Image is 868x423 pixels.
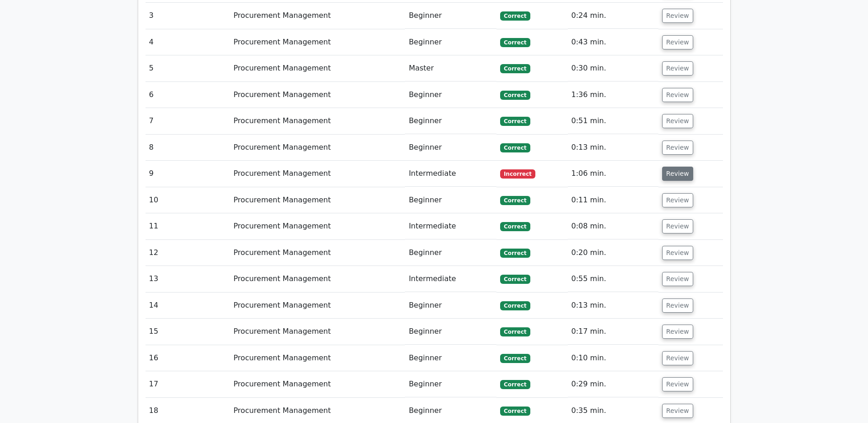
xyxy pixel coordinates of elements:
[662,35,693,49] button: Review
[230,345,405,371] td: Procurement Management
[500,301,530,310] span: Correct
[568,161,658,187] td: 1:06 min.
[568,135,658,161] td: 0:13 min.
[146,135,230,161] td: 8
[500,275,530,284] span: Correct
[662,377,693,391] button: Review
[500,196,530,205] span: Correct
[568,345,658,371] td: 0:10 min.
[146,293,230,319] td: 14
[405,371,496,397] td: Beginner
[500,380,530,389] span: Correct
[146,29,230,55] td: 4
[405,213,496,239] td: Intermediate
[146,3,230,29] td: 3
[568,240,658,266] td: 0:20 min.
[146,371,230,397] td: 17
[405,108,496,134] td: Beginner
[146,266,230,292] td: 13
[500,143,530,152] span: Correct
[405,319,496,345] td: Beginner
[500,222,530,231] span: Correct
[405,293,496,319] td: Beginner
[405,29,496,55] td: Beginner
[500,91,530,100] span: Correct
[500,38,530,47] span: Correct
[405,161,496,187] td: Intermediate
[662,193,693,207] button: Review
[500,11,530,21] span: Correct
[146,345,230,371] td: 16
[662,141,693,155] button: Review
[146,240,230,266] td: 12
[405,82,496,108] td: Beginner
[230,135,405,161] td: Procurement Management
[230,240,405,266] td: Procurement Management
[230,82,405,108] td: Procurement Management
[146,213,230,239] td: 11
[405,240,496,266] td: Beginner
[500,407,530,416] span: Correct
[662,351,693,365] button: Review
[230,319,405,345] td: Procurement Management
[405,187,496,213] td: Beginner
[568,371,658,397] td: 0:29 min.
[568,213,658,239] td: 0:08 min.
[405,55,496,81] td: Master
[568,108,658,134] td: 0:51 min.
[230,3,405,29] td: Procurement Management
[146,187,230,213] td: 10
[662,298,693,313] button: Review
[500,64,530,73] span: Correct
[568,3,658,29] td: 0:24 min.
[568,293,658,319] td: 0:13 min.
[230,371,405,397] td: Procurement Management
[230,29,405,55] td: Procurement Management
[500,354,530,363] span: Correct
[662,404,693,418] button: Review
[146,319,230,345] td: 15
[405,266,496,292] td: Intermediate
[405,135,496,161] td: Beginner
[662,246,693,260] button: Review
[662,272,693,286] button: Review
[146,161,230,187] td: 9
[146,55,230,81] td: 5
[230,266,405,292] td: Procurement Management
[662,114,693,128] button: Review
[662,219,693,233] button: Review
[405,3,496,29] td: Beginner
[662,167,693,181] button: Review
[568,82,658,108] td: 1:36 min.
[230,161,405,187] td: Procurement Management
[500,117,530,126] span: Correct
[500,327,530,336] span: Correct
[146,82,230,108] td: 6
[662,88,693,102] button: Review
[568,187,658,213] td: 0:11 min.
[568,29,658,55] td: 0:43 min.
[662,61,693,76] button: Review
[230,108,405,134] td: Procurement Management
[662,325,693,339] button: Review
[568,266,658,292] td: 0:55 min.
[230,213,405,239] td: Procurement Management
[568,319,658,345] td: 0:17 min.
[230,187,405,213] td: Procurement Management
[405,345,496,371] td: Beginner
[230,55,405,81] td: Procurement Management
[500,249,530,258] span: Correct
[500,169,535,179] span: Incorrect
[230,293,405,319] td: Procurement Management
[568,55,658,81] td: 0:30 min.
[146,108,230,134] td: 7
[662,9,693,23] button: Review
